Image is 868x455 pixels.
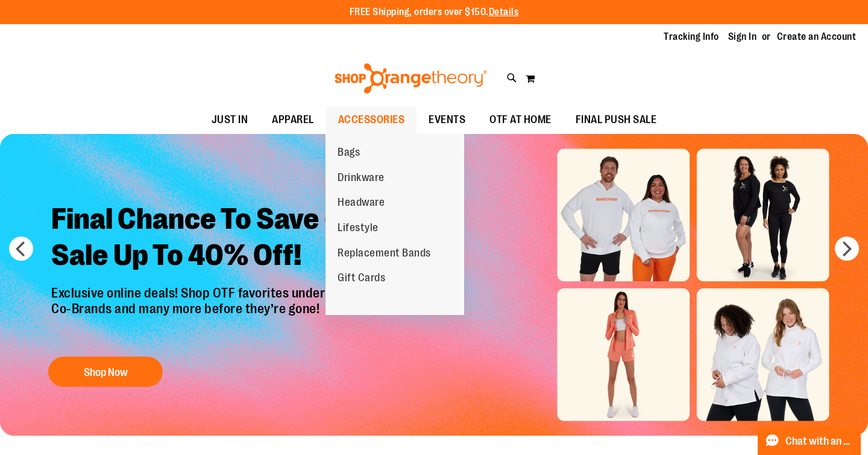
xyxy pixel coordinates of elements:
a: Create an Account [777,30,857,43]
button: Shop Now [48,357,163,387]
a: OTF AT HOME [477,106,564,134]
button: prev [9,237,33,261]
span: Bags [338,146,360,161]
span: Gift Cards [338,272,385,287]
span: ACCESSORIES [338,106,405,133]
p: Exclusive online deals! Shop OTF favorites under $10, $20, $50, Co-Brands and many more before th... [42,285,420,345]
img: Shop Orangetheory [333,63,489,94]
span: JUST IN [212,106,248,133]
span: Drinkware [338,171,385,186]
span: EVENTS [429,106,465,133]
a: Drinkware [325,165,397,191]
a: EVENTS [417,106,477,134]
p: FREE Shipping, orders over $150. [350,5,519,19]
a: Final Chance To Save -Sale Up To 40% Off! Exclusive online deals! Shop OTF favorites under $10, $... [42,192,420,393]
span: FINAL PUSH SALE [576,106,657,133]
a: Headware [325,190,397,215]
span: Lifestyle [338,221,379,237]
span: Chat with an Expert [785,436,854,447]
a: Gift Cards [325,266,397,291]
a: Replacement Bands [325,241,443,266]
a: Lifestyle [325,215,391,241]
span: Headware [338,196,385,211]
span: Replacement Bands [338,247,431,262]
ul: ACCESSORIES [325,134,464,315]
a: Sign In [728,30,757,43]
button: next [835,237,859,261]
a: APPAREL [260,106,326,134]
a: Bags [325,140,372,165]
span: OTF AT HOME [489,106,552,133]
a: ACCESSORIES [326,106,417,134]
a: JUST IN [200,106,260,134]
a: Details [489,7,519,17]
a: Tracking Info [664,30,719,43]
a: FINAL PUSH SALE [564,106,669,134]
h2: Final Chance To Save - Sale Up To 40% Off! [42,192,420,285]
button: Chat with an Expert [758,427,861,455]
span: APPAREL [272,106,314,133]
